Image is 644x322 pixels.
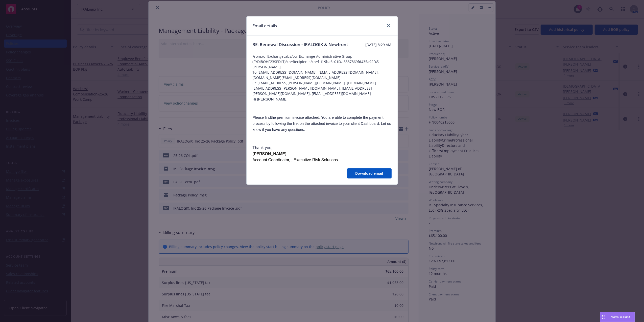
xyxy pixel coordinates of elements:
[253,145,392,151] p: Thank you,
[611,315,631,319] span: Nova Assist
[355,171,383,176] span: Download email
[253,152,287,156] span: [PERSON_NAME]
[600,312,635,322] button: Nova Assist
[291,158,338,162] span: , Executive Risk Solutions
[347,168,392,178] button: Download email
[253,158,290,162] span: Account Coordinator,
[600,312,607,322] div: Drag to move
